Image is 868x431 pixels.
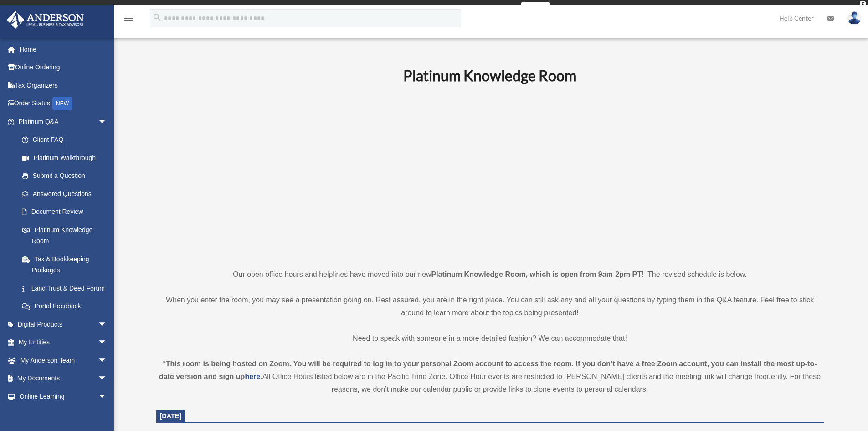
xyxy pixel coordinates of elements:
div: Get a chance to win 6 months of Platinum for free just by filling out this [318,2,518,13]
a: Platinum Walkthrough [13,149,121,167]
b: Platinum Knowledge Room [403,67,576,84]
a: My Documentsarrow_drop_down [6,369,121,388]
a: Order StatusNEW [6,94,121,113]
a: Document Review [13,203,121,221]
div: close [860,1,866,7]
p: When you enter the room, you may see a presentation going on. Rest assured, you are in the right ... [156,294,824,319]
img: User Pic [847,11,861,25]
div: All Office Hours listed below are in the Pacific Time Zone. Office Hour events are restricted to ... [156,358,824,396]
a: Submit a Question [13,167,121,185]
a: Tax & Bookkeeping Packages [13,250,121,279]
a: My Anderson Teamarrow_drop_down [6,351,121,369]
strong: *This room is being hosted on Zoom. You will be required to log in to your personal Zoom account ... [159,360,817,380]
a: menu [123,16,134,24]
a: Answered Questions [13,185,121,203]
span: arrow_drop_down [98,113,116,131]
a: My Entitiesarrow_drop_down [6,333,121,352]
a: Portal Feedback [13,297,121,316]
span: [DATE] [160,412,182,420]
p: Need to speak with someone in a more detailed fashion? We can accommodate that! [156,332,824,345]
a: Online Ordering [6,58,121,77]
span: arrow_drop_down [98,387,116,406]
i: menu [123,13,134,24]
a: Platinum Q&Aarrow_drop_down [6,113,121,131]
img: Anderson Advisors Platinum Portal [4,11,87,29]
span: arrow_drop_down [98,369,116,388]
i: search [152,12,162,22]
strong: Platinum Knowledge Room, which is open from 9am-2pm PT [431,270,642,278]
a: survey [521,2,550,13]
a: Tax Organizers [6,76,121,94]
iframe: 231110_Toby_KnowledgeRoom [353,97,627,251]
a: Digital Productsarrow_drop_down [6,315,121,333]
span: arrow_drop_down [98,333,116,352]
a: Client FAQ [13,131,121,149]
strong: . [260,373,262,380]
a: Online Learningarrow_drop_down [6,387,121,405]
a: Land Trust & Deed Forum [13,279,121,297]
p: Our open office hours and helplines have moved into our new ! The revised schedule is below. [156,268,824,281]
a: here [245,373,260,380]
span: arrow_drop_down [98,315,116,334]
a: Home [6,40,121,58]
a: Platinum Knowledge Room [13,221,116,250]
div: NEW [52,97,72,110]
span: arrow_drop_down [98,351,116,370]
